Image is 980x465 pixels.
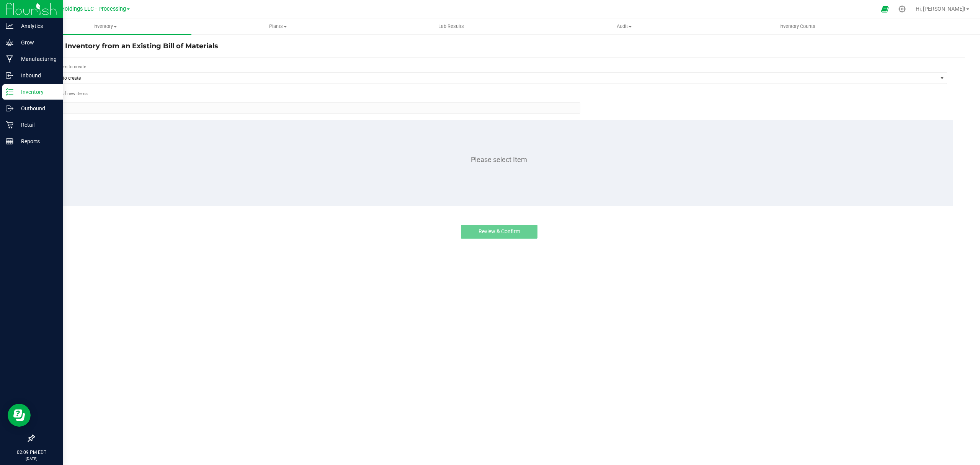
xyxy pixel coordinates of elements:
[39,41,959,51] h4: Create Inventory from an Existing Bill of Materials
[18,23,191,30] span: Inventory
[537,18,710,34] a: Audit
[769,23,826,30] span: Inventory Counts
[428,23,474,30] span: Lab Results
[538,23,710,30] span: Audit
[13,71,59,80] p: Inbound
[45,90,88,97] span: Number of new packages to create
[711,18,884,34] a: Inventory Counts
[6,39,13,46] inline-svg: Grow
[13,87,59,97] p: Inventory
[46,73,937,84] span: Item to create
[916,6,965,12] span: Hi, [PERSON_NAME]!
[6,105,13,112] inline-svg: Outbound
[8,404,31,427] iframe: Resource center
[13,21,59,31] p: Analytics
[6,138,13,145] inline-svg: Reports
[26,6,126,12] span: Riviera Creek Holdings LLC - Processing
[876,2,893,16] span: Open Ecommerce Menu
[192,23,364,30] span: Plants
[3,449,59,456] p: 02:09 PM EDT
[471,156,527,164] span: Please select Item
[13,54,59,64] p: Manufacturing
[6,88,13,96] inline-svg: Inventory
[6,22,13,30] inline-svg: Analytics
[3,456,59,462] p: [DATE]
[13,38,59,47] p: Grow
[13,120,59,129] p: Retail
[364,18,537,34] a: Lab Results
[461,225,537,239] button: Review & Confirm
[13,104,59,113] p: Outbound
[191,18,364,34] a: Plants
[6,55,13,63] inline-svg: Manufacturing
[479,228,520,234] span: Review & Confirm
[6,121,13,129] inline-svg: Retail
[18,18,191,34] a: Inventory
[897,5,907,13] div: Manage settings
[13,137,59,146] p: Reports
[6,72,13,79] inline-svg: Inbound
[45,64,86,69] span: Select item to create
